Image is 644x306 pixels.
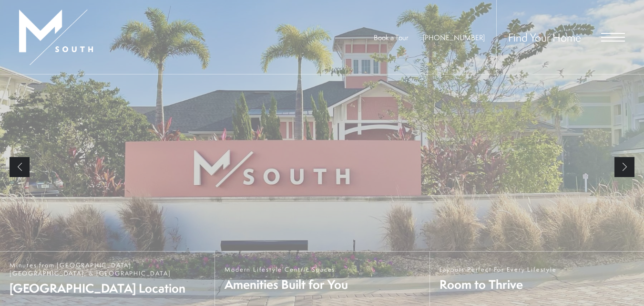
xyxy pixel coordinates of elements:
img: MSouth [19,10,93,65]
button: Open Menu [601,33,625,42]
span: Modern Lifestyle Centric Spaces [225,265,348,274]
a: Next [614,157,634,177]
span: [PHONE_NUMBER] [423,32,485,42]
span: [GEOGRAPHIC_DATA] Location [10,280,205,296]
a: Layouts Perfect For Every Lifestyle [429,252,644,306]
span: Room to Thrive [440,276,557,293]
span: Minutes from [GEOGRAPHIC_DATA], [GEOGRAPHIC_DATA], & [GEOGRAPHIC_DATA] [10,261,205,277]
a: Previous [10,157,30,177]
span: Layouts Perfect For Every Lifestyle [440,265,557,274]
span: Amenities Built for You [225,276,348,293]
a: Find Your Home [508,30,581,45]
a: Book a Tour [374,32,409,42]
a: Call Us at 813-570-8014 [423,32,485,42]
a: Modern Lifestyle Centric Spaces [215,252,429,306]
